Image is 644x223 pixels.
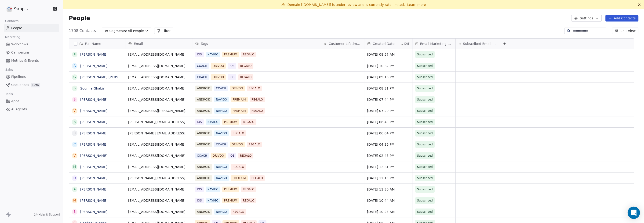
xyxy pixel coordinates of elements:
span: COACH [195,63,209,69]
span: Subscribed [417,176,433,180]
span: NAVIGO [214,130,229,136]
span: IOS [228,63,236,69]
span: PREMIUM [231,108,247,114]
a: [PERSON_NAME] [80,143,107,146]
span: ANDROID [195,142,212,147]
span: NAVIGO [206,119,220,125]
span: Email [134,41,143,46]
span: Subscribed [417,198,433,203]
span: DRIVOO [230,142,245,147]
a: [PERSON_NAME] [80,154,107,158]
span: Metrics & Events [11,58,39,63]
span: All People [128,29,144,33]
span: [EMAIL_ADDRESS][DOMAIN_NAME] [128,52,189,57]
a: [PERSON_NAME] [80,187,107,191]
span: IOS [228,153,236,158]
span: NAVIGO [214,209,229,215]
a: Metrics & Events [4,57,59,65]
div: S [74,97,76,102]
span: Marketing [3,34,22,41]
span: [DATE] 12:13 PM [367,176,409,180]
span: [EMAIL_ADDRESS][DOMAIN_NAME] [128,64,189,68]
div: R [73,131,76,136]
a: [PERSON_NAME] [80,210,107,214]
span: Subscribed [417,165,433,169]
span: [DATE] 02:45 PM [367,153,409,158]
div: Created DateCAT [364,39,412,49]
span: [DATE] 10:44 AM [367,198,409,203]
span: Created Date [373,41,394,46]
span: ANDROID [195,86,212,91]
span: [PERSON_NAME][EMAIL_ADDRESS][DOMAIN_NAME] [128,176,189,180]
span: NAVIGO [214,175,229,181]
span: Sales [3,66,15,73]
a: [PERSON_NAME] [80,176,107,180]
span: IOS [195,187,204,192]
a: [PERSON_NAME] [80,165,107,169]
span: Contacts [3,18,21,25]
span: [PERSON_NAME][EMAIL_ADDRESS][DOMAIN_NAME] [128,120,189,124]
div: V [73,108,76,113]
span: PREMIUM [222,52,239,57]
a: [PERSON_NAME] [80,53,107,56]
span: PREMIUM [222,198,239,203]
div: S [74,86,76,91]
div: Full Name [69,39,125,49]
span: PREMIUM [222,119,239,125]
span: Subscribed [417,142,433,147]
span: ANDROID [195,164,212,170]
span: Apps [11,99,19,104]
span: Workflows [11,42,28,47]
span: COACH [195,74,209,80]
span: COACH [195,153,209,158]
span: Domain [[DOMAIN_NAME]] is under review and is currently rate limited. [287,3,405,7]
span: [EMAIL_ADDRESS][DOMAIN_NAME] [128,97,189,102]
span: REGALO [238,63,253,69]
span: [EMAIL_ADDRESS][DOMAIN_NAME] [128,86,189,91]
span: REGALO [238,153,253,158]
span: REGALO [250,175,265,181]
a: [PERSON_NAME] [80,120,107,124]
span: [DATE] 04:36 PM [367,142,409,147]
span: AI Agents [11,107,27,112]
span: NAVIGO [214,164,229,170]
img: logo_con%20trasparenza.png [7,6,12,12]
span: Subscribed [417,120,433,124]
a: [PERSON_NAME] [PERSON_NAME] [80,75,136,79]
span: Tools [3,90,15,97]
span: REGALO [241,198,256,203]
span: [EMAIL_ADDRESS][DOMAIN_NAME] [128,187,189,192]
span: REGALO [250,97,265,102]
span: [DATE] 12:31 PM [367,165,409,169]
a: [PERSON_NAME] [80,64,107,68]
span: [DATE] 07:20 PM [367,108,409,113]
a: [PERSON_NAME] [80,98,107,101]
span: DRIVOO [230,86,245,91]
span: PREMIUM [222,187,239,192]
span: REGALO [247,142,262,147]
span: PREMIUM [231,175,247,181]
span: COACH [214,142,228,147]
span: [DATE] 06:04 PM [367,131,409,136]
span: NAVIGO [206,187,220,192]
span: Campaigns [11,50,29,55]
a: [PERSON_NAME] [80,199,107,202]
span: IOS [195,198,204,203]
button: 9app [6,5,30,13]
a: SequencesBeta [4,81,59,89]
a: AI Agents [4,105,59,113]
span: Subscribed [417,97,433,102]
a: Workflows [4,40,59,48]
span: Subscribed [417,108,433,113]
span: [EMAIL_ADDRESS][DOMAIN_NAME] [128,209,189,214]
span: ANDROID [195,97,212,102]
span: PREMIUM [231,97,247,102]
span: ANDROID [195,130,212,136]
span: [EMAIL_ADDRESS][DOMAIN_NAME] [128,142,189,147]
span: Pipelines [11,74,26,79]
span: [DATE] 08:57 AM [367,52,409,57]
span: Subscribed [417,209,433,214]
span: Tags [201,41,208,46]
span: REGALO [231,209,246,215]
span: ANDROID [195,209,212,215]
